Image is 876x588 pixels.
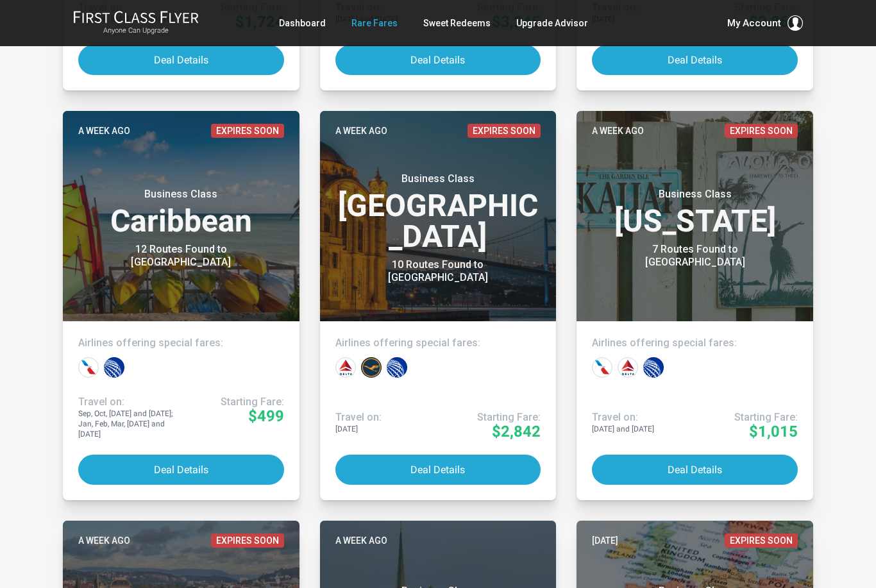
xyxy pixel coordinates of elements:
a: First Class FlyerAnyone Can Upgrade [73,10,199,36]
div: United [387,357,407,378]
time: [DATE] [592,533,618,548]
time: A week ago [78,124,130,138]
h3: [GEOGRAPHIC_DATA] [335,172,541,252]
button: Deal Details [335,455,541,485]
a: Upgrade Advisor [516,12,588,35]
span: Expires Soon [725,533,798,548]
img: First Class Flyer [73,10,199,24]
span: Expires Soon [725,124,798,138]
button: Deal Details [335,45,541,75]
button: My Account [727,15,803,31]
button: Deal Details [78,455,284,485]
a: Sweet Redeems [423,12,491,35]
h3: Caribbean [78,188,284,237]
div: United [104,357,124,378]
div: Lufthansa [361,357,382,378]
span: My Account [727,15,781,31]
h4: Airlines offering special fares: [78,337,284,349]
h4: Airlines offering special fares: [335,337,541,349]
small: Anyone Can Upgrade [73,26,199,35]
div: 12 Routes Found to [GEOGRAPHIC_DATA] [101,243,261,269]
div: Delta Airlines [618,357,638,378]
small: Business Class [101,188,261,201]
div: 7 Routes Found to [GEOGRAPHIC_DATA] [615,243,775,269]
button: Deal Details [592,45,798,75]
button: Deal Details [592,455,798,485]
span: Expires Soon [467,124,541,138]
h3: [US_STATE] [592,188,798,237]
time: A week ago [592,124,644,138]
div: American Airlines [78,357,99,378]
span: Expires Soon [211,533,284,548]
time: A week ago [335,533,387,548]
a: Rare Fares [351,12,398,35]
time: A week ago [335,124,387,138]
button: Deal Details [78,45,284,75]
a: A week agoExpires SoonBusiness Class[US_STATE]7 Routes Found to [GEOGRAPHIC_DATA]Airlines offerin... [577,111,813,500]
div: 10 Routes Found to [GEOGRAPHIC_DATA] [358,258,518,284]
small: Business Class [358,172,518,185]
a: A week agoExpires SoonBusiness Class[GEOGRAPHIC_DATA]10 Routes Found to [GEOGRAPHIC_DATA]Airlines... [320,111,557,500]
div: United [643,357,664,378]
span: Expires Soon [211,124,284,138]
a: Dashboard [279,12,326,35]
a: A week agoExpires SoonBusiness ClassCaribbean12 Routes Found to [GEOGRAPHIC_DATA]Airlines offerin... [63,111,299,500]
time: A week ago [78,533,130,548]
small: Business Class [615,188,775,201]
h4: Airlines offering special fares: [592,337,798,349]
div: Delta Airlines [335,357,356,378]
div: American Airlines [592,357,612,378]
